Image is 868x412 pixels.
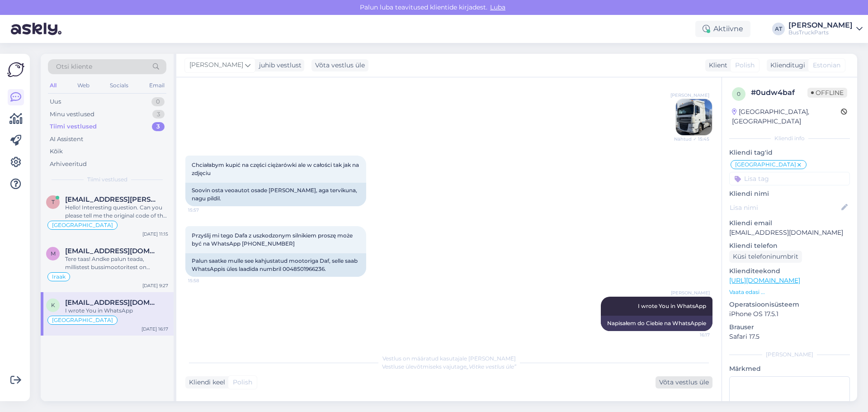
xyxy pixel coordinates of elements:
[51,250,56,257] span: m
[705,61,727,70] div: Klient
[108,80,130,91] div: Socials
[674,136,709,142] span: Nähtud ✓ 15:45
[50,147,63,156] div: Kõik
[50,135,83,144] div: AI Assistent
[51,302,55,308] span: k
[65,195,159,204] span: thorsten.prange@web.de
[735,162,796,167] span: [GEOGRAPHIC_DATA]
[52,274,66,279] span: Iraak
[75,80,91,91] div: Web
[50,122,97,131] div: Tiimi vestlused
[729,148,850,157] p: Kliendi tag'id
[670,92,709,99] span: [PERSON_NAME]
[729,218,850,228] p: Kliendi email
[729,266,850,276] p: Klienditeekond
[638,303,706,309] span: I wrote You in WhatsApp
[192,161,360,176] span: Chciałabym kupić na części ciężarówki ale w całości tak jak na zdjęciu
[729,241,850,251] p: Kliendi telefon
[185,253,366,277] div: Palun saatke mulle see kahjustatud mootoriga Daf, selle saab WhatsAppis üles laadida numbril 0048...
[382,355,516,362] span: Vestlus on määratud kasutajale [PERSON_NAME]
[152,122,165,131] div: 3
[729,332,850,341] p: Safari 17.5
[788,29,853,36] div: BusTruckParts
[729,300,850,309] p: Operatsioonisüsteem
[729,189,850,199] p: Kliendi nimi
[87,175,127,184] span: Tiimi vestlused
[735,61,755,70] span: Polish
[772,23,785,35] div: AT
[152,110,165,119] div: 3
[737,90,741,97] span: 0
[729,251,802,263] div: Küsi telefoninumbrit
[601,316,712,331] div: Napisałem do Ciebie na WhatsAppie
[730,203,840,213] input: Lisa nimi
[255,61,302,70] div: juhib vestlust
[729,322,850,332] p: Brauser
[7,61,24,78] img: Askly Logo
[188,207,222,213] span: 15:57
[65,247,159,255] span: mazen_hussein8@hotmail.com
[151,97,165,106] div: 0
[50,97,61,106] div: Uus
[729,228,850,237] p: [EMAIL_ADDRESS][DOMAIN_NAME]
[50,110,94,119] div: Minu vestlused
[676,331,710,338] span: 16:17
[185,378,225,387] div: Kliendi keel
[185,183,366,206] div: Soovin osta veoautot osade [PERSON_NAME], aga tervikuna, nagu pildil.
[671,289,710,296] span: [PERSON_NAME]
[142,282,168,289] div: [DATE] 9:27
[52,223,113,228] span: [GEOGRAPHIC_DATA]
[729,350,850,359] div: [PERSON_NAME]
[50,160,87,169] div: Arhiveeritud
[813,61,840,70] span: Estonian
[676,99,712,135] img: Attachment
[142,326,168,332] div: [DATE] 16:17
[382,363,516,370] span: Vestluse ülevõtmiseks vajutage
[467,363,516,370] i: „Võtke vestlus üle”
[192,232,354,247] span: Przyślij mi tego Dafa z uszkodzonym silnikiem proszę może być na WhatsApp [PHONE_NUMBER]
[656,376,712,388] div: Võta vestlus üle
[147,80,166,91] div: Email
[767,61,805,70] div: Klienditugi
[807,88,847,98] span: Offline
[729,309,850,319] p: iPhone OS 17.5.1
[751,87,807,98] div: # 0udw4baf
[233,378,252,387] span: Polish
[65,255,168,271] div: Tere taas! Andke palun teada, millistest bussimootoritest on [PERSON_NAME] sõber huvitatud. Kas t...
[311,59,368,71] div: Võta vestlus üle
[729,276,800,284] a: [URL][DOMAIN_NAME]
[729,364,850,374] p: Märkmed
[65,298,159,307] span: karolaziol06@gmail.com
[695,21,750,37] div: Aktiivne
[729,172,850,185] input: Lisa tag
[65,204,168,220] div: Hello! Interesting question. Can you please tell me the original code of the spare part you are a...
[52,199,55,205] span: t
[788,22,853,29] div: [PERSON_NAME]
[142,231,168,237] div: [DATE] 11:15
[188,277,222,284] span: 15:58
[729,288,850,296] p: Vaata edasi ...
[729,134,850,142] div: Kliendi info
[487,3,508,11] span: Luba
[52,317,113,323] span: [GEOGRAPHIC_DATA]
[788,22,863,36] a: [PERSON_NAME]BusTruckParts
[189,60,243,70] span: [PERSON_NAME]
[65,307,168,315] div: I wrote You in WhatsApp
[732,107,841,126] div: [GEOGRAPHIC_DATA], [GEOGRAPHIC_DATA]
[56,62,92,71] span: Otsi kliente
[48,80,58,91] div: All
